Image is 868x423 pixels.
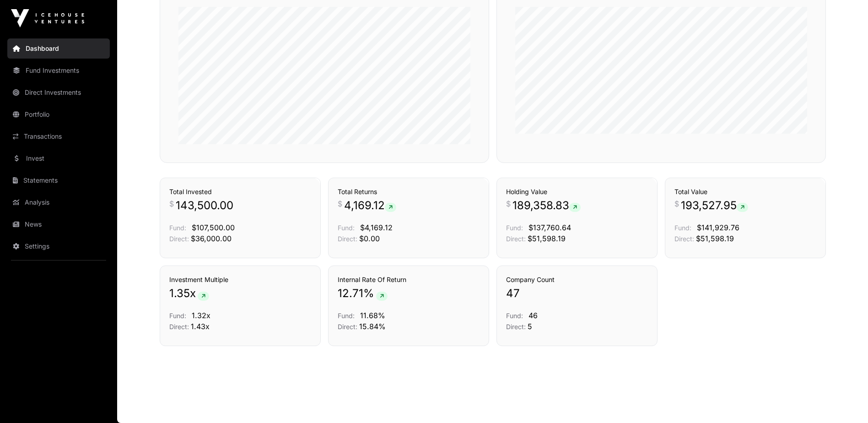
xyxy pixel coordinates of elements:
span: 5 [528,322,532,331]
a: Direct Investments [7,82,110,103]
span: 1.32x [192,311,210,320]
span: Fund: [169,224,186,232]
span: $ [674,198,679,209]
span: Direct: [169,235,189,243]
span: $0.00 [359,234,380,243]
span: 15.84% [359,322,386,331]
a: News [7,214,110,234]
h3: Holding Value [506,187,648,196]
span: 12.71 [338,286,363,301]
span: $4,169.12 [360,223,393,232]
span: $141,929.76 [697,223,739,232]
span: 47 [506,286,520,301]
span: Fund: [338,312,355,320]
span: Fund: [506,312,523,320]
span: Fund: [674,224,691,232]
a: Dashboard [7,38,110,59]
span: Direct: [338,235,357,243]
h3: Investment Multiple [169,275,311,284]
iframe: Chat Widget [822,379,868,423]
h3: Total Returns [338,187,480,196]
h3: Total Invested [169,187,311,196]
span: $ [506,198,511,209]
a: Fund Investments [7,60,110,81]
span: 143,500.00 [176,198,233,213]
h3: Total Value [674,187,816,196]
span: $107,500.00 [192,223,235,232]
span: $ [169,198,174,209]
h3: Company Count [506,275,648,284]
span: 193,527.95 [681,198,748,213]
span: $51,598.19 [696,234,734,243]
span: Direct: [506,235,526,243]
span: Direct: [169,323,189,331]
span: 1.43x [191,322,210,331]
span: Direct: [506,323,526,331]
span: $51,598.19 [528,234,566,243]
span: Direct: [674,235,694,243]
span: Fund: [338,224,355,232]
span: Direct: [338,323,357,331]
span: 1.35 [169,286,190,301]
span: $ [338,198,342,209]
span: 11.68% [360,311,385,320]
a: Statements [7,170,110,190]
a: Portfolio [7,104,110,125]
span: % [363,286,374,301]
span: x [190,286,196,301]
a: Transactions [7,126,110,146]
span: 4,169.12 [344,198,396,213]
span: 189,358.83 [512,198,581,213]
span: $137,760.64 [528,223,571,232]
a: Analysis [7,192,110,212]
h3: Internal Rate Of Return [338,275,480,284]
img: Icehouse Ventures Logo [11,9,84,27]
span: Fund: [169,312,186,320]
span: Fund: [506,224,523,232]
a: Settings [7,236,110,256]
span: $36,000.00 [191,234,232,243]
a: Invest [7,148,110,168]
span: 46 [528,311,538,320]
